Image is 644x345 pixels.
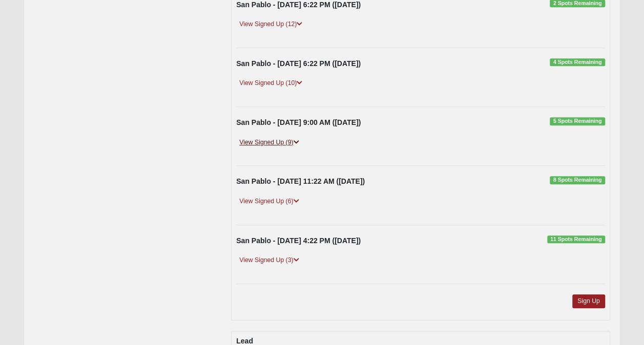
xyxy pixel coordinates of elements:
a: View Signed Up (3) [236,255,302,266]
span: 4 Spots Remaining [550,58,605,67]
strong: San Pablo - [DATE] 11:22 AM ([DATE]) [236,177,365,185]
strong: San Pablo - [DATE] 6:22 PM ([DATE]) [236,1,361,9]
a: View Signed Up (10) [236,78,305,89]
strong: San Pablo - [DATE] 4:22 PM ([DATE]) [236,236,361,245]
a: View Signed Up (9) [236,137,302,148]
span: 5 Spots Remaining [550,117,605,125]
span: 8 Spots Remaining [550,176,605,184]
strong: San Pablo - [DATE] 9:00 AM ([DATE]) [236,118,361,126]
a: View Signed Up (6) [236,196,302,207]
a: View Signed Up (12) [236,19,305,30]
a: Sign Up [572,294,605,308]
span: 11 Spots Remaining [547,235,605,244]
strong: San Pablo - [DATE] 6:22 PM ([DATE]) [236,59,361,68]
strong: Lead [236,337,253,345]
